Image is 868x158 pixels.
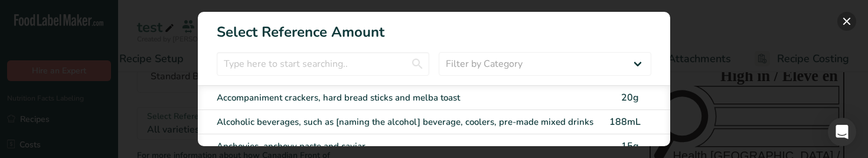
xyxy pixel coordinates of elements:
input: Type here to start searching.. [217,52,429,76]
div: 188mL [609,115,641,129]
h1: Select Reference Amount [198,12,670,43]
div: Anchovies, anchovy paste and caviar [217,140,602,153]
span: 15g [621,140,639,153]
div: Alcoholic beverages, such as [naming the alcohol] beverage, coolers, pre-made mixed drinks [217,115,602,129]
div: Open Intercom Messenger [828,118,856,146]
span: 20g [621,91,639,104]
div: Accompaniment crackers, hard bread sticks and melba toast [217,91,602,105]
